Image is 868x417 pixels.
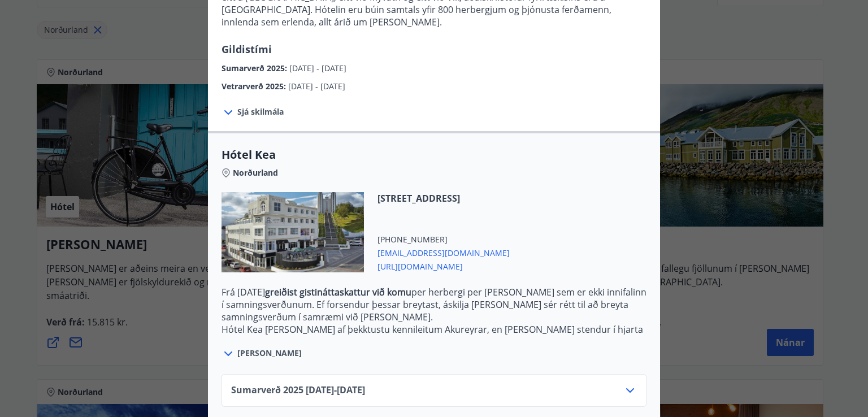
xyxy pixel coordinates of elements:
[377,245,510,259] span: [EMAIL_ADDRESS][DOMAIN_NAME]
[233,167,278,179] span: Norðurland
[222,81,288,92] span: Vetrarverð 2025 :
[288,81,345,92] span: [DATE] - [DATE]
[377,192,510,205] span: [STREET_ADDRESS]
[222,63,289,73] span: Sumarverð 2025 :
[237,106,284,118] span: Sjá skilmála
[377,234,510,245] span: [PHONE_NUMBER]
[289,63,346,73] span: [DATE] - [DATE]
[222,147,646,163] span: Hótel Kea
[222,42,272,56] span: Gildistími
